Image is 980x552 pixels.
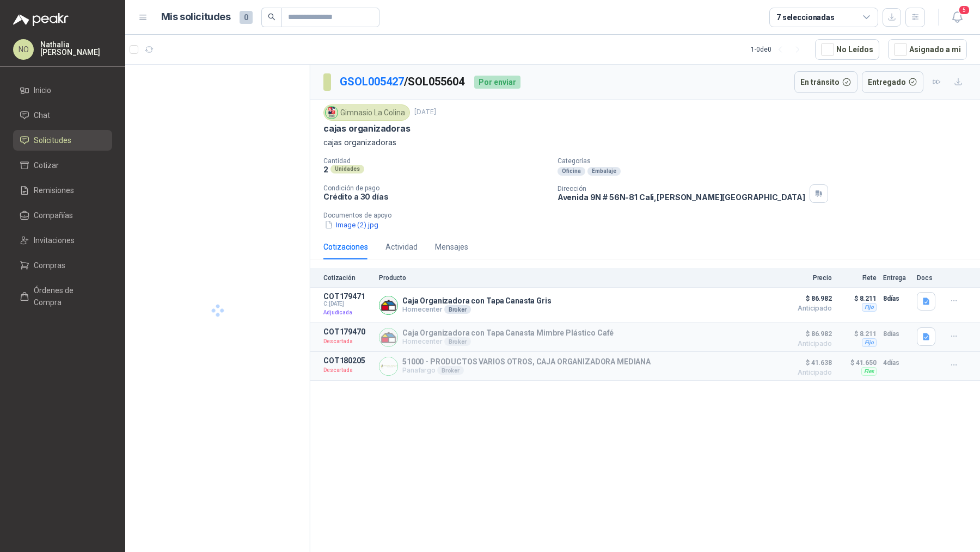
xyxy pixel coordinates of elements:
[323,212,976,219] p: Documentos de apoyo
[13,180,112,201] a: Remisiones
[323,336,372,347] p: Descartada
[34,284,102,308] span: Órdenes de Compra
[794,71,857,93] button: En tránsito
[240,11,253,24] span: 0
[861,367,877,376] div: Flex
[838,327,877,340] p: $ 8.211
[958,5,970,15] span: 5
[323,219,379,231] button: Image (2).jpg
[444,337,471,346] div: Broker
[558,167,585,176] div: Oficina
[888,39,967,60] button: Asignado a mi
[13,255,112,276] a: Compras
[161,9,231,25] h1: Mis solicitudes
[883,356,910,369] p: 4 días
[379,357,397,375] img: Company Logo
[323,356,372,365] p: COT180205
[379,296,397,314] img: Company Logo
[34,234,75,246] span: Invitaciones
[323,301,372,307] span: C: [DATE]
[323,184,549,192] p: Condición de pago
[402,357,651,366] p: 51000 - PRODUCTOS VARIOS OTROS, CAJA ORGANIZADORA MEDIANA
[862,71,924,93] button: Entregado
[751,41,806,58] div: 1 - 0 de 0
[862,338,877,347] div: Fijo
[414,107,436,117] p: [DATE]
[34,84,51,96] span: Inicio
[34,134,71,146] span: Solicitudes
[777,369,832,376] span: Anticipado
[40,41,112,56] p: Nathalia [PERSON_NAME]
[323,292,372,301] p: COT179471
[323,165,328,174] p: 2
[323,365,372,376] p: Descartada
[838,292,877,305] p: $ 8.211
[323,157,549,165] p: Cantidad
[587,167,621,176] div: Embalaje
[340,73,465,90] p: / SOL055604
[13,230,112,251] a: Invitaciones
[777,340,832,347] span: Anticipado
[340,75,404,88] a: GSOL005427
[883,292,910,305] p: 8 días
[474,76,520,89] div: Por enviar
[838,356,877,369] p: $ 41.650
[34,159,59,171] span: Cotizar
[777,305,832,312] span: Anticipado
[815,39,879,60] button: No Leídos
[34,184,74,196] span: Remisiones
[777,327,832,340] span: $ 86.982
[776,11,835,23] div: 7 seleccionadas
[402,366,651,375] p: Panafargo
[437,366,464,375] div: Broker
[13,280,112,313] a: Órdenes de Compra
[323,241,368,253] div: Cotizaciones
[777,274,832,282] p: Precio
[326,107,338,119] img: Company Logo
[402,296,552,305] p: Caja Organizadora con Tapa Canasta Gris
[558,157,976,165] p: Categorías
[435,241,468,253] div: Mensajes
[323,104,410,121] div: Gimnasio La Colina
[323,307,372,318] p: Adjudicada
[330,165,364,173] div: Unidades
[838,274,877,282] p: Flete
[13,105,112,126] a: Chat
[385,241,418,253] div: Actividad
[13,80,112,101] a: Inicio
[13,39,34,60] div: NO
[444,305,471,314] div: Broker
[862,303,877,312] div: Fijo
[323,274,372,282] p: Cotización
[883,327,910,340] p: 8 días
[883,274,910,282] p: Entrega
[34,209,73,221] span: Compañías
[947,8,967,27] button: 5
[917,274,939,282] p: Docs
[402,337,614,346] p: Homecenter
[34,259,65,271] span: Compras
[323,327,372,336] p: COT179470
[34,109,50,121] span: Chat
[558,185,805,193] p: Dirección
[402,305,552,314] p: Homecenter
[777,356,832,369] span: $ 41.638
[323,192,549,201] p: Crédito a 30 días
[379,274,771,282] p: Producto
[777,292,832,305] span: $ 86.982
[323,137,967,148] p: cajas organizadoras
[13,13,69,26] img: Logo peakr
[13,130,112,151] a: Solicitudes
[268,13,275,21] span: search
[379,328,397,346] img: Company Logo
[13,155,112,176] a: Cotizar
[558,193,805,202] p: Avenida 9N # 56N-81 Cali , [PERSON_NAME][GEOGRAPHIC_DATA]
[323,123,411,134] p: cajas organizadoras
[13,205,112,226] a: Compañías
[402,328,614,337] p: Caja Organizadora con Tapa Canasta Mimbre Plástico Café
